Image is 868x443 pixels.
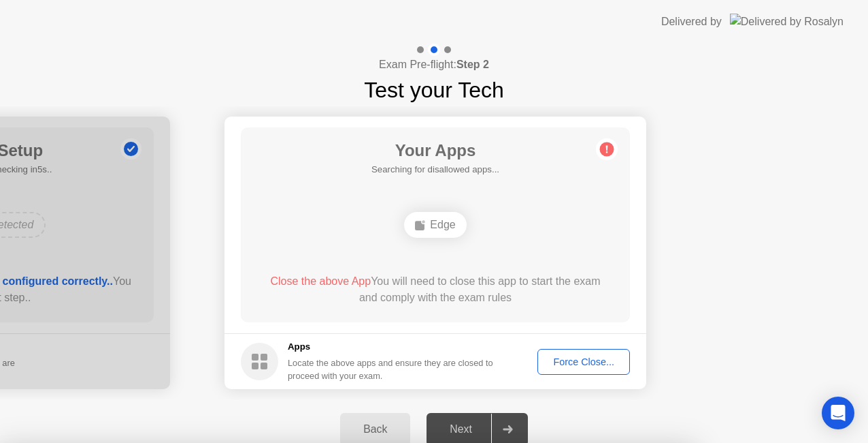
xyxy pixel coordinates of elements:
div: Open Intercom Messenger [822,397,854,429]
b: Step 2 [456,59,489,70]
div: You will need to close this app to start the exam and comply with the exam rules [261,273,611,306]
img: Delivered by Rosalyn [730,14,844,29]
div: Edge [404,212,466,238]
h5: Searching for disallowed apps... [371,163,499,177]
div: Force Close... [542,356,625,367]
h1: Test your Tech [364,74,504,106]
div: Locate the above apps and ensure they are closed to proceed with your exam. [288,356,494,382]
div: Delivered by [661,14,722,30]
h5: Apps [288,340,494,354]
span: Close the above App [270,275,371,287]
div: Back [344,423,406,436]
div: Next [431,423,491,436]
h4: Exam Pre-flight: [379,57,489,73]
h1: Your Apps [371,138,499,163]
